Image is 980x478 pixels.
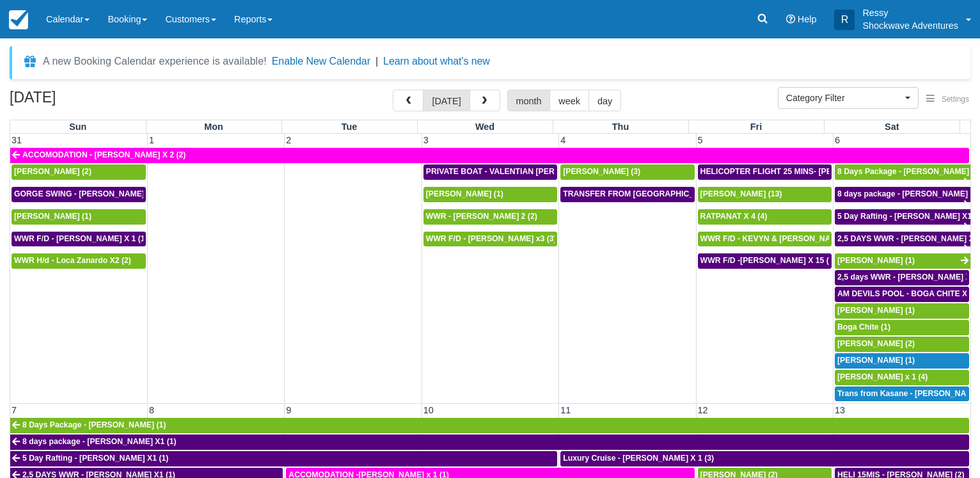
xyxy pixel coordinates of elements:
a: WWR - [PERSON_NAME] 2 (2) [423,209,557,225]
span: Wed [475,122,494,132]
button: Settings [919,90,977,109]
h2: [DATE] [10,90,171,113]
button: day [589,90,621,111]
a: 8 days package - [PERSON_NAME] X1 (1) [835,187,970,202]
a: [PERSON_NAME] (1) [12,209,146,225]
a: Trans from Kasane - [PERSON_NAME] X4 (4) [835,386,969,402]
i: Help [786,15,795,24]
a: AM DEVILS POOL - BOGA CHITE X 1 (1) [835,287,969,302]
span: WWR F/D - [PERSON_NAME] x3 (3) [426,234,557,243]
span: [PERSON_NAME] (1) [837,306,915,315]
span: 8 days package - [PERSON_NAME] X1 (1) [22,437,177,446]
a: [PERSON_NAME] x 1 (4) [835,370,969,385]
span: WWR F/D - [PERSON_NAME] X 1 (1) [14,234,148,243]
span: WWR F/D -[PERSON_NAME] X 15 (15) [700,256,841,265]
span: 11 [559,405,572,415]
span: Settings [942,95,969,104]
span: Help [798,14,817,24]
span: 9 [285,405,292,415]
a: [PERSON_NAME] (13) [698,187,832,202]
a: WWR H/d - Loca Zanardo X2 (2) [12,253,146,269]
span: | [375,56,378,67]
p: Ressy [862,6,958,19]
span: WWR H/d - Loca Zanardo X2 (2) [14,256,131,265]
span: Category Filter [786,92,902,104]
span: 6 [834,135,841,145]
p: Shockwave Adventures [862,19,958,32]
button: month [507,90,551,111]
a: 2,5 DAYS WWR - [PERSON_NAME] X1 (1) [835,232,970,247]
a: [PERSON_NAME] (2) [835,337,969,352]
span: ACCOMODATION - [PERSON_NAME] X 2 (2) [22,150,186,159]
a: [PERSON_NAME] (1) [835,253,970,269]
span: RATPANAT X 4 (4) [700,212,768,221]
a: WWR F/D - [PERSON_NAME] x3 (3) [423,232,557,247]
span: 2 [285,135,292,145]
button: week [549,90,589,111]
span: [PERSON_NAME] (1) [14,212,91,221]
span: WWR - [PERSON_NAME] 2 (2) [426,212,537,221]
span: Luxury Cruise - [PERSON_NAME] X 1 (3) [563,454,714,463]
span: TRANSFER FROM [GEOGRAPHIC_DATA] TO VIC FALLS - [PERSON_NAME] X 1 (1) [563,189,870,198]
div: A new Booking Calendar experience is available! [43,54,267,69]
span: [PERSON_NAME] x 1 (4) [837,372,928,381]
span: Fri [750,122,762,132]
a: RATPANAT X 4 (4) [698,209,832,225]
a: 5 Day Rafting - [PERSON_NAME] X1 (1) [10,451,557,466]
span: 8 Days Package - [PERSON_NAME] (1) [22,420,166,429]
a: 8 Days Package - [PERSON_NAME] (1) [10,418,969,433]
span: Sun [69,122,86,132]
a: Luxury Cruise - [PERSON_NAME] X 1 (3) [560,451,969,466]
span: Tue [342,122,358,132]
span: 5 [697,135,704,145]
a: [PERSON_NAME] (1) [835,303,969,319]
a: PRIVATE BOAT - VALENTIAN [PERSON_NAME] X 4 (4) [423,164,557,180]
a: [PERSON_NAME] (1) [423,187,557,202]
a: WWR F/D -[PERSON_NAME] X 15 (15) [698,253,832,269]
span: 5 Day Rafting - [PERSON_NAME] X1 (1) [22,454,168,463]
span: Boga Chite (1) [837,323,890,331]
span: [PERSON_NAME] (1) [426,189,503,198]
a: [PERSON_NAME] (2) [12,164,146,180]
a: WWR F/D - [PERSON_NAME] X 1 (1) [12,232,146,247]
span: 7 [10,405,18,415]
img: checkfront-main-nav-mini-logo.png [9,10,28,29]
a: Learn about what's new [383,56,490,67]
div: R [834,10,855,30]
a: WWR F/D - KEVYN & [PERSON_NAME] 2 (2) [698,232,832,247]
a: Boga Chite (1) [835,320,969,335]
span: WWR F/D - KEVYN & [PERSON_NAME] 2 (2) [700,234,864,243]
button: Enable New Calendar [272,55,370,68]
span: 1 [148,135,155,145]
span: GORGE SWING - [PERSON_NAME] X 2 (2) [14,189,170,198]
span: [PERSON_NAME] (1) [837,256,915,265]
a: HELICOPTER FLIGHT 25 MINS- [PERSON_NAME] X1 (1) [698,164,832,180]
span: 10 [422,405,435,415]
span: [PERSON_NAME] (3) [563,167,640,176]
a: 8 Days Package - [PERSON_NAME] (1) [835,164,970,180]
span: PRIVATE BOAT - VALENTIAN [PERSON_NAME] X 4 (4) [426,167,627,176]
a: 2,5 days WWR - [PERSON_NAME] X2 (2) [835,270,969,285]
span: 31 [10,135,23,145]
a: ACCOMODATION - [PERSON_NAME] X 2 (2) [10,148,969,163]
a: [PERSON_NAME] (1) [835,353,969,369]
span: HELICOPTER FLIGHT 25 MINS- [PERSON_NAME] X1 (1) [700,167,908,176]
a: 5 Day Rafting - [PERSON_NAME] X1 (1) [835,209,970,225]
span: 4 [559,135,567,145]
span: 12 [697,405,709,415]
a: 8 days package - [PERSON_NAME] X1 (1) [10,434,969,450]
span: Mon [204,122,223,132]
span: [PERSON_NAME] (2) [14,167,91,176]
span: [PERSON_NAME] (1) [837,356,915,365]
span: Sat [885,122,899,132]
a: GORGE SWING - [PERSON_NAME] X 2 (2) [12,187,146,202]
span: 3 [422,135,430,145]
a: TRANSFER FROM [GEOGRAPHIC_DATA] TO VIC FALLS - [PERSON_NAME] X 1 (1) [560,187,694,202]
span: 13 [834,405,846,415]
a: [PERSON_NAME] (3) [560,164,694,180]
button: [DATE] [423,90,470,111]
span: [PERSON_NAME] (2) [837,339,915,348]
span: Thu [612,122,629,132]
span: 8 [148,405,155,415]
button: Category Filter [778,87,919,109]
